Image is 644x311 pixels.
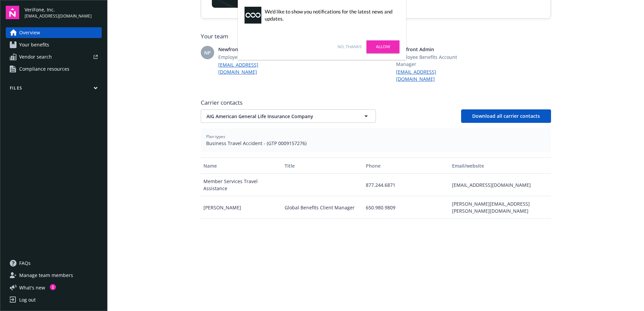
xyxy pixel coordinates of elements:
[19,258,31,269] span: FAQs
[282,196,363,219] div: Global Benefits Client Manager
[201,158,282,174] button: Name
[6,39,102,50] a: Your benefits
[19,284,45,291] span: What ' s new
[396,46,462,53] span: Newfront Admin
[19,295,36,305] div: Log out
[449,158,551,174] button: Email/website
[6,270,102,281] a: Manage team members
[25,13,92,19] span: [EMAIL_ADDRESS][DOMAIN_NAME]
[449,196,551,219] div: [PERSON_NAME][EMAIL_ADDRESS][PERSON_NAME][DOMAIN_NAME]
[206,140,546,147] span: Business Travel Accident - (GTP 0009157276)
[396,54,462,68] span: Employee Benefits Account Manager
[337,44,361,50] a: No, thanks
[449,174,551,196] div: [EMAIL_ADDRESS][DOMAIN_NAME]
[201,109,376,123] button: AIG American General Life Insurance Company
[203,162,279,169] div: Name
[25,6,92,13] span: VeriFone, Inc.
[6,284,56,291] button: What's new1
[201,196,282,219] div: [PERSON_NAME]
[201,99,551,107] span: Carrier contacts
[363,174,449,196] div: 877.244.6871
[461,109,551,123] button: Download all carrier contacts
[206,113,347,120] span: AIG American General Life Insurance Company
[19,270,73,281] span: Manage team members
[363,158,449,174] button: Phone
[19,64,69,74] span: Compliance resources
[6,258,102,269] a: FAQs
[201,174,282,196] div: Member Services Travel Assistance
[6,6,19,19] img: navigator-logo.svg
[363,196,449,219] div: 650.980.9809
[452,162,548,169] div: Email/website
[366,162,447,169] div: Phone
[218,46,284,53] span: Newfront Producer
[19,27,40,38] span: Overview
[6,51,102,62] a: Vendor search
[472,113,540,119] span: Download all carrier contacts
[19,51,52,62] span: Vendor search
[25,6,102,19] button: VeriFone, Inc.[EMAIL_ADDRESS][DOMAIN_NAME]
[285,162,360,169] div: Title
[218,54,284,61] span: Employee Benefits Broker
[19,39,49,50] span: Your benefits
[6,64,102,74] a: Compliance resources
[6,27,102,38] a: Overview
[218,61,284,75] a: [EMAIL_ADDRESS][DOMAIN_NAME]
[6,85,102,94] button: Files
[265,8,396,22] div: We'd like to show you notifications for the latest news and updates.
[50,284,56,290] div: 1
[206,134,546,140] span: Plan types
[366,40,399,53] a: Allow
[396,68,462,82] a: [EMAIL_ADDRESS][DOMAIN_NAME]
[204,49,211,56] span: NP
[282,158,363,174] button: Title
[201,32,551,40] span: Your team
